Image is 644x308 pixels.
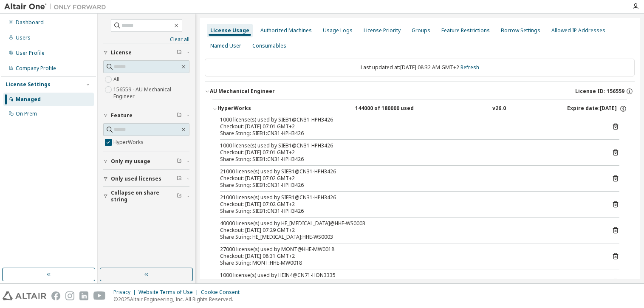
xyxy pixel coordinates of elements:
[205,82,635,101] button: AU Mechanical EngineerLicense ID: 156559
[220,234,599,240] div: Share String: HE_[MEDICAL_DATA]:HHE-WS0003
[220,116,599,123] div: 1000 license(s) used by SIEB1@CN31-HPH3426
[441,27,490,34] div: Feature Restrictions
[210,88,275,95] div: AU Mechanical Engineer
[103,152,189,171] button: Only my usage
[220,246,599,253] div: 27000 license(s) used by MONT@HHE-MW0018
[220,156,599,163] div: Share String: SIEB1:CN31-HPH3426
[220,253,599,260] div: Checkout: [DATE] 08:31 GMT+2
[551,27,605,34] div: Allowed IP Addresses
[103,43,189,62] button: License
[210,42,241,49] div: Named User
[138,289,201,296] div: Website Terms of Use
[51,291,60,300] img: facebook.svg
[177,112,182,119] span: Clear filter
[177,175,182,182] span: Clear filter
[103,106,189,125] button: Feature
[177,158,182,165] span: Clear filter
[501,27,540,34] div: Borrow Settings
[16,34,31,41] div: Users
[220,208,599,215] div: Share String: SIEB1:CN31-HPH3426
[113,74,121,85] label: All
[567,105,627,113] div: Expire date: [DATE]
[355,105,432,113] div: 144000 of 180000 used
[220,220,599,227] div: 40000 license(s) used by HE_[MEDICAL_DATA]@HHE-WS0003
[220,130,599,137] div: Share String: SIEB1:CN31-HPH3426
[205,59,635,76] div: Last updated at: [DATE] 08:32 AM GMT+2
[220,201,599,208] div: Checkout: [DATE] 07:02 GMT+2
[111,158,150,165] span: Only my usage
[4,3,110,11] img: Altair One
[220,272,599,279] div: 1000 license(s) used by HEIN4@CN71-HON3335
[252,42,286,49] div: Consumables
[260,27,312,34] div: Authorized Machines
[6,81,51,88] div: License Settings
[201,289,245,296] div: Cookie Consent
[220,182,599,189] div: Share String: SIEB1:CN31-HPH3426
[220,194,599,201] div: 21000 license(s) used by SIEB1@CN31-HPH3426
[111,189,177,203] span: Collapse on share string
[16,50,45,57] div: User Profile
[16,110,37,117] div: On Prem
[220,279,599,285] div: Checkout: [DATE] 07:29 GMT+2
[113,137,145,147] label: HyperWorks
[79,291,88,300] img: linkedin.svg
[3,291,46,300] img: altair_logo.svg
[16,96,41,103] div: Managed
[16,19,44,26] div: Dashboard
[65,291,74,300] img: instagram.svg
[220,168,599,175] div: 21000 license(s) used by SIEB1@CN31-HPH3426
[220,149,599,156] div: Checkout: [DATE] 07:01 GMT+2
[220,260,599,266] div: Share String: MONT:HHE-MW0018
[103,187,189,206] button: Collapse on share string
[111,49,132,56] span: License
[220,227,599,234] div: Checkout: [DATE] 07:29 GMT+2
[103,170,189,188] button: Only used licenses
[323,27,353,34] div: Usage Logs
[364,27,401,34] div: License Priority
[177,193,182,200] span: Clear filter
[492,105,506,113] div: v26.0
[111,175,161,182] span: Only used licenses
[113,289,138,296] div: Privacy
[575,88,624,95] span: License ID: 156559
[93,291,106,300] img: youtube.svg
[220,142,599,149] div: 1000 license(s) used by SIEB1@CN31-HPH3426
[16,65,56,72] div: Company Profile
[212,99,627,118] button: HyperWorks144000 of 180000 usedv26.0Expire date:[DATE]
[220,123,599,130] div: Checkout: [DATE] 07:01 GMT+2
[103,36,189,43] a: Clear all
[111,112,133,119] span: Feature
[113,85,189,102] label: 156559 - AU Mechanical Engineer
[412,27,430,34] div: Groups
[460,64,479,71] a: Refresh
[220,175,599,182] div: Checkout: [DATE] 07:02 GMT+2
[217,105,294,113] div: HyperWorks
[113,296,245,303] p: © 2025 Altair Engineering, Inc. All Rights Reserved.
[177,49,182,56] span: Clear filter
[210,27,249,34] div: License Usage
